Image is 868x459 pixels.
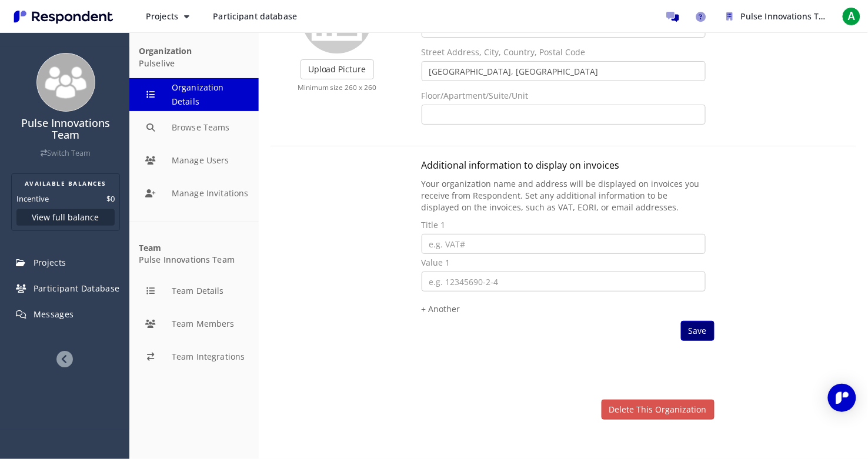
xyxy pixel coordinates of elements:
button: Browse Teams [129,111,259,144]
h4: Pulse Innovations Team [8,118,123,141]
a: Help and support [689,5,713,28]
span: Save [689,325,707,336]
label: Floor/Apartment/Suite/Unit [422,90,529,102]
label: Upload Picture [301,59,374,79]
label: Value 1 [422,257,450,269]
div: Open Intercom Messenger [828,384,856,412]
div: Pulselive [139,46,249,69]
button: Team Details [129,274,259,307]
a: Switch Team [41,148,91,158]
p: Your organization name and address will be displayed on invoices you receive from Respondent. Set... [422,178,706,213]
button: Projects [136,6,199,27]
a: Message participants [661,5,685,28]
label: Street Address, City, Country, Postal Code [422,46,586,58]
span: A [842,7,861,26]
p: Minimum size 260 x 260 [271,82,404,92]
button: Team Integrations [129,340,259,373]
button: Pulse Innovations Team [717,6,835,27]
button: View full balance [16,209,115,226]
button: Team Members [129,307,259,340]
input: e.g. 12345690-2-4 [422,272,706,292]
span: Messages [34,309,74,320]
button: Manage Users [129,144,259,177]
img: Respondent [9,7,118,26]
span: Participant database [213,11,297,22]
span: Participant Database [34,283,120,294]
img: team_avatar_256.png [36,53,95,112]
p: + Another [422,303,706,315]
button: Organization Details [129,78,259,111]
button: Save [681,321,715,341]
span: Pulse Innovations Team [740,11,836,22]
span: Projects [34,257,66,268]
button: A [840,6,863,27]
p: Additional information to display on invoices [422,158,706,172]
dd: $0 [106,193,115,205]
input: e.g. VAT# [422,234,706,254]
a: Participant database [203,6,306,27]
h2: AVAILABLE BALANCES [16,179,115,188]
button: Manage Invitations [129,177,259,210]
label: Title 1 [422,219,446,231]
div: Team [139,243,249,253]
a: Delete this organization [602,400,715,420]
span: Projects [146,11,178,22]
div: Pulse Innovations Team [139,243,249,266]
input: Enter a location [422,61,706,81]
div: Organization [139,46,249,56]
dt: Incentive [16,193,49,205]
section: Balance summary [11,173,120,231]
